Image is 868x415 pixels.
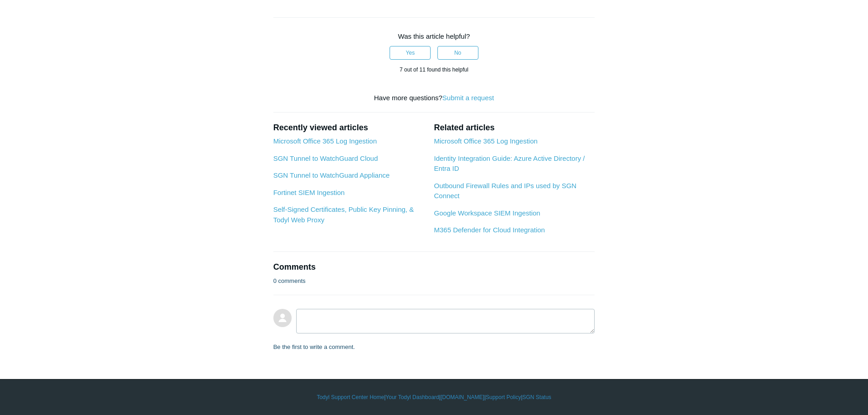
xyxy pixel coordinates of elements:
[273,205,414,224] a: Self-Signed Certificates, Public Key Pinning, & Todyl Web Proxy
[296,309,595,333] textarea: Add your comment
[441,393,484,401] a: [DOMAIN_NAME]
[385,393,439,401] a: Your Todyl Dashboard
[437,46,478,60] button: This article was not helpful
[317,393,384,401] a: Todyl Support Center Home
[398,32,470,40] span: Was this article helpful?
[434,226,544,234] a: M365 Defender for Cloud Integration
[170,393,699,401] div: | | | |
[486,393,521,401] a: Support Policy
[273,137,377,145] a: Microsoft Office 365 Log Ingestion
[273,93,595,103] div: Have more questions?
[523,393,551,401] a: SGN Status
[273,261,595,273] h2: Comments
[400,67,468,73] span: 7 out of 11 found this helpful
[273,343,355,352] p: Be the first to write a comment.
[273,189,345,196] a: Fortinet SIEM Ingestion
[434,182,576,200] a: Outbound Firewall Rules and IPs used by SGN Connect
[434,122,595,134] h2: Related articles
[273,154,378,162] a: SGN Tunnel to WatchGuard Cloud
[434,209,540,217] a: Google Workspace SIEM Ingestion
[273,277,306,286] p: 0 comments
[442,94,494,102] a: Submit a request
[273,171,390,179] a: SGN Tunnel to WatchGuard Appliance
[390,46,431,60] button: This article was helpful
[434,154,585,173] a: Identity Integration Guide: Azure Active Directory / Entra ID
[434,137,537,145] a: Microsoft Office 365 Log Ingestion
[273,122,425,134] h2: Recently viewed articles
